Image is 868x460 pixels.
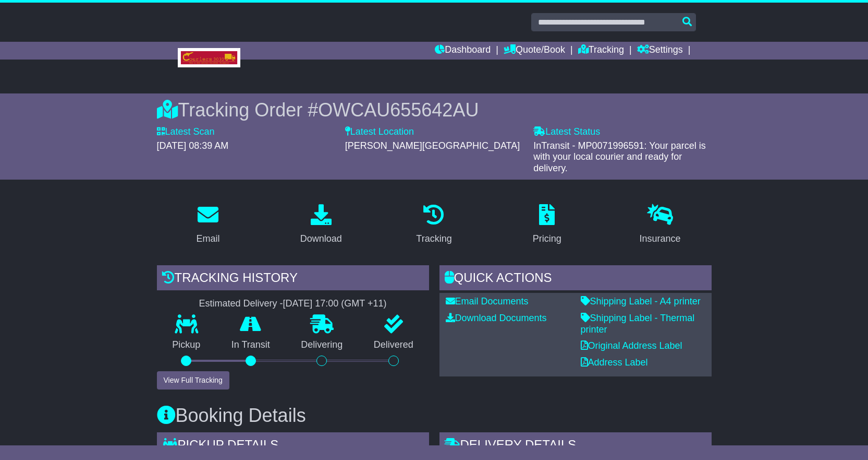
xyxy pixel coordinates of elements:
[581,340,682,351] a: Original Address Label
[533,140,706,173] span: InTransit - MP0071996591: Your parcel is with your local courier and ready for delivery.
[157,126,215,138] label: Latest Scan
[637,42,683,60] a: Settings
[157,140,229,151] span: [DATE] 08:39 AM
[157,371,229,390] button: View Full Tracking
[294,200,349,250] a: Download
[533,232,561,246] div: Pricing
[581,357,648,368] a: Address Label
[504,42,565,60] a: Quote/Book
[157,99,712,121] div: Tracking Order #
[526,200,568,250] a: Pricing
[157,265,429,293] div: Tracking history
[345,126,414,138] label: Latest Location
[283,298,387,310] div: [DATE] 17:00 (GMT +11)
[640,232,681,246] div: Insurance
[578,42,624,60] a: Tracking
[157,298,429,310] div: Estimated Delivery -
[409,200,458,250] a: Tracking
[446,313,547,323] a: Download Documents
[581,313,695,335] a: Shipping Label - Thermal printer
[216,339,286,351] p: In Transit
[633,200,688,250] a: Insurance
[435,42,491,60] a: Dashboard
[533,126,600,138] label: Latest Status
[439,265,712,293] div: Quick Actions
[345,140,520,151] span: [PERSON_NAME][GEOGRAPHIC_DATA]
[300,232,342,246] div: Download
[286,339,359,351] p: Delivering
[196,232,219,246] div: Email
[416,232,451,246] div: Tracking
[157,339,216,351] p: Pickup
[446,296,529,306] a: Email Documents
[157,405,712,426] h3: Booking Details
[189,200,226,250] a: Email
[318,99,479,121] span: OWCAU655642AU
[358,339,429,351] p: Delivered
[581,296,701,306] a: Shipping Label - A4 printer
